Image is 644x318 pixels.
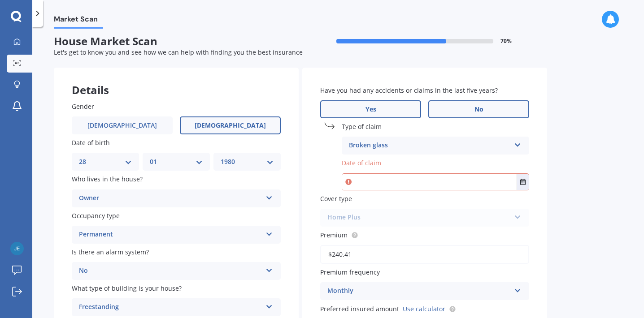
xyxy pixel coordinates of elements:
span: Type of claim [342,122,382,131]
div: Details [54,68,299,95]
input: Enter premium [320,245,529,264]
span: Who lives in the house? [72,175,143,184]
span: Premium [320,231,348,239]
span: Date of birth [72,138,110,147]
span: Gender [72,102,94,111]
div: Monthly [327,286,510,297]
a: Use calculator [403,305,445,313]
span: 70 % [500,38,512,44]
div: Freestanding [79,302,262,313]
img: 518f95a2db7f564e1eb0c45528a9c1c4 [10,242,24,255]
span: No [474,106,483,113]
span: Date of claim [342,159,381,168]
span: Have you had any accidents or claims in the last five years? [320,86,498,95]
span: Is there an alarm system? [72,248,149,256]
span: [DEMOGRAPHIC_DATA] [87,122,157,129]
span: Preferred insured amount [320,305,399,313]
span: [DEMOGRAPHIC_DATA] [195,122,266,129]
div: No [79,266,262,276]
span: House Market Scan [54,35,300,48]
span: Cover type [320,194,352,203]
span: Market Scan [54,15,103,27]
span: Yes [366,106,376,113]
button: Select date [517,174,529,190]
div: Permanent [79,229,262,240]
div: Owner [79,193,262,204]
span: Let's get to know you and see how we can help with finding you the best insurance [54,48,303,56]
span: What type of building is your house? [72,284,182,292]
span: Occupancy type [72,211,120,220]
div: Broken glass [349,140,510,151]
span: Premium frequency [320,268,380,276]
